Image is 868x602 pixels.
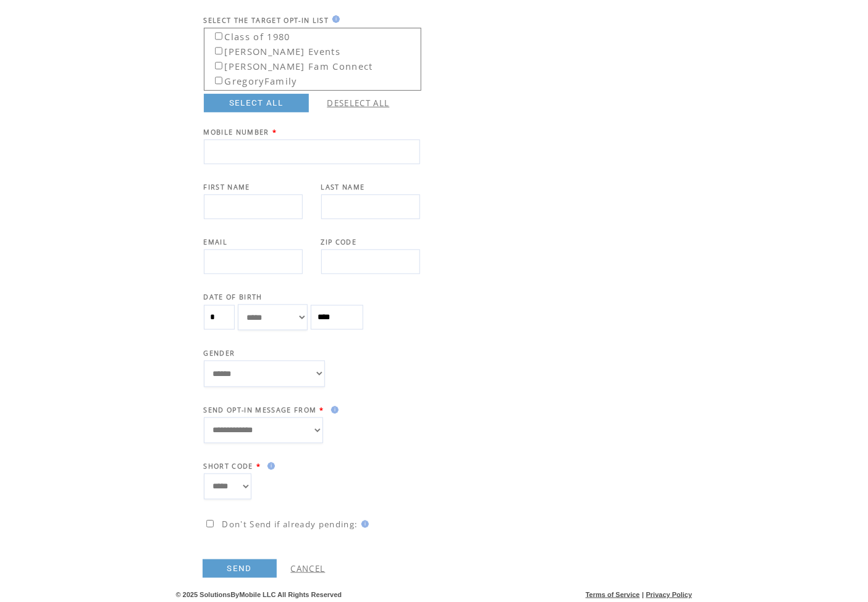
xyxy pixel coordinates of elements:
[358,520,369,528] img: help.gif
[204,406,317,414] span: SEND OPT-IN MESSAGE FROM
[215,77,223,85] input: GregoryFamily
[321,238,357,246] span: ZIP CODE
[204,349,235,357] span: GENDER
[215,62,223,70] input: [PERSON_NAME] Fam Connect
[327,98,390,109] a: DESELECT ALL
[204,293,263,301] span: DATE OF BIRTH
[204,94,309,112] a: SELECT ALL
[329,15,340,23] img: help.gif
[291,563,326,574] a: CANCEL
[204,16,329,25] span: SELECT THE TARGET OPT-IN LIST
[176,591,342,598] span: © 2025 SolutionsByMobile LLC All Rights Reserved
[203,559,277,578] a: SEND
[327,406,339,414] img: help.gif
[321,183,365,191] span: LAST NAME
[206,72,297,87] label: GregoryFamily
[204,238,228,246] span: EMAIL
[264,462,275,470] img: help.gif
[646,591,693,598] a: Privacy Policy
[204,128,269,136] span: MOBILE NUMBER
[206,86,331,102] label: New Job Applications
[206,27,290,43] label: Class of 1980
[642,591,644,598] span: |
[204,462,253,470] span: SHORT CODE
[222,519,358,530] span: Don't Send if already pending:
[206,42,341,57] label: [PERSON_NAME] Events
[215,47,223,55] input: [PERSON_NAME] Events
[215,32,223,40] input: Class of 1980
[204,183,250,191] span: FIRST NAME
[206,57,373,72] label: [PERSON_NAME] Fam Connect
[586,591,640,598] a: Terms of Service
